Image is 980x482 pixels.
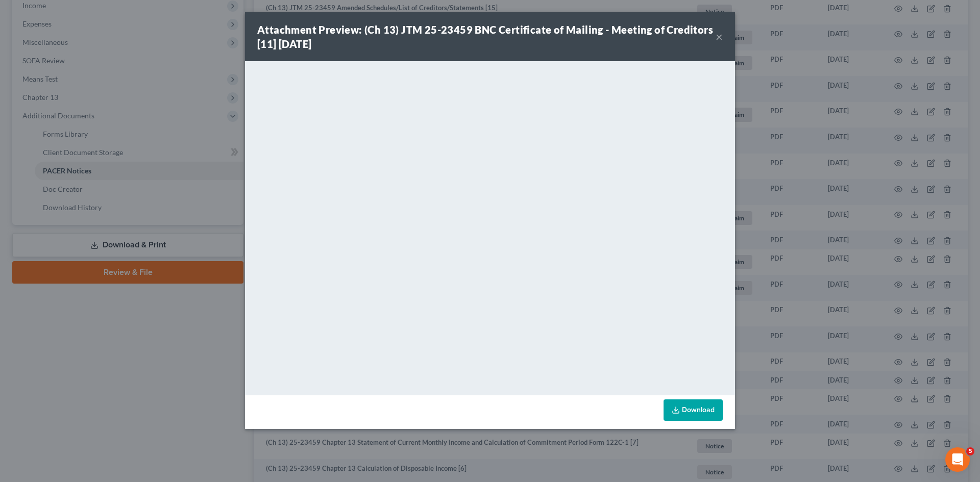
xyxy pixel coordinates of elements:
strong: Attachment Preview: (Ch 13) JTM 25-23459 BNC Certificate of Mailing - Meeting of Creditors [11] [... [257,23,713,50]
button: × [716,31,723,43]
iframe: Intercom live chat [945,447,970,472]
a: Download [664,399,723,421]
span: 5 [966,447,974,455]
iframe: <object ng-attr-data='[URL][DOMAIN_NAME]' type='application/pdf' width='100%' height='650px'></ob... [245,61,735,393]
